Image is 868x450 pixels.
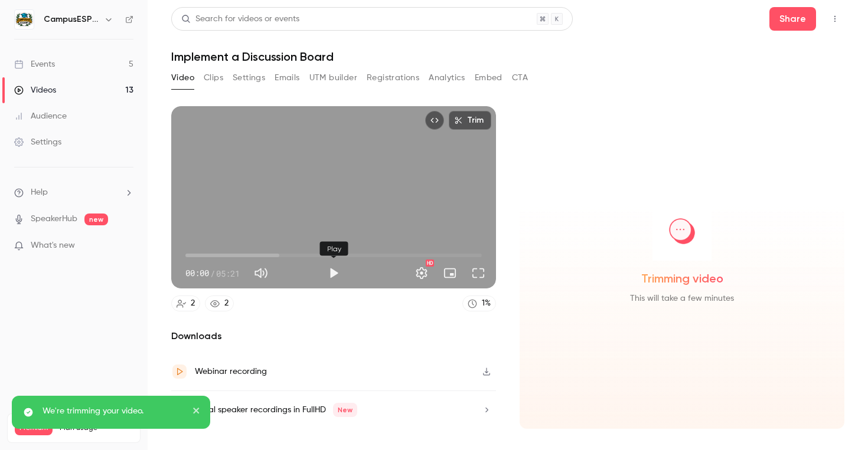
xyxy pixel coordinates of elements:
[195,403,357,417] div: Local speaker recordings in FullHD
[31,239,75,252] span: What's new
[367,68,419,87] button: Registrations
[438,261,462,285] button: Turn on miniplayer
[249,261,273,285] button: Mute
[14,186,133,199] li: help-dropdown-opener
[44,14,99,25] h6: CampusESP Academy
[171,68,194,87] button: Video
[630,291,734,306] span: This will take a few minutes
[14,84,56,96] div: Videos
[462,295,496,311] a: 1%
[31,186,48,199] span: Help
[185,267,209,280] span: 00:00
[171,295,200,311] a: 2
[171,329,496,343] h2: Downloads
[233,68,265,87] button: Settings
[641,270,723,287] span: Trimming video
[429,68,465,87] button: Analytics
[195,364,267,379] div: Webinar recording
[84,213,108,225] span: new
[14,58,55,70] div: Events
[466,261,490,285] button: Full screen
[191,297,195,310] div: 2
[216,267,240,280] span: 05:21
[320,242,348,256] div: Play
[43,405,184,417] p: We're trimming your video.
[769,7,816,31] button: Share
[171,50,844,64] h1: Implement a Discussion Board
[333,403,357,417] span: New
[224,297,229,310] div: 2
[31,213,77,225] a: SpeakerHub
[192,405,201,419] button: close
[410,261,433,285] button: Settings
[275,68,299,87] button: Emails
[475,68,502,87] button: Embed
[14,136,61,148] div: Settings
[205,295,234,311] a: 2
[15,10,34,29] img: CampusESP Academy
[425,111,444,130] button: Embed video
[210,267,215,280] span: /
[449,111,491,130] button: Trim
[482,297,491,310] div: 1 %
[14,110,67,122] div: Audience
[322,261,345,285] button: Play
[512,68,528,87] button: CTA
[204,68,223,87] button: Clips
[185,267,240,280] div: 00:00
[825,9,844,28] button: Top Bar Actions
[426,260,434,267] div: HD
[181,13,299,25] div: Search for videos or events
[309,68,357,87] button: UTM builder
[119,241,133,251] iframe: Noticeable Trigger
